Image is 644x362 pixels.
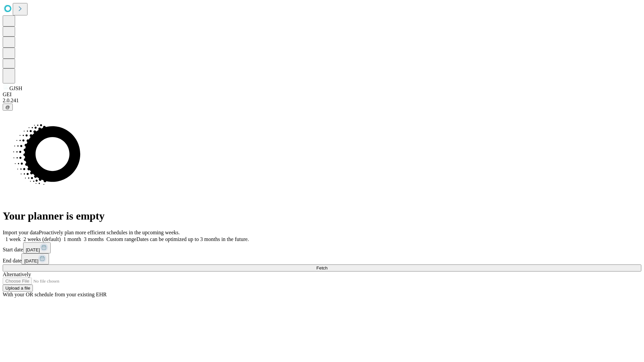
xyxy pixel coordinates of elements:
div: End date [3,253,641,264]
span: [DATE] [24,258,38,263]
div: Start date [3,242,641,253]
span: Dates can be optimized up to 3 months in the future. [137,236,249,242]
span: 1 month [63,236,81,242]
span: 1 week [5,236,21,242]
span: Import your data [3,230,39,235]
span: Proactively plan more efficient schedules in the upcoming weeks. [39,230,180,235]
button: Fetch [3,264,641,271]
button: [DATE] [21,253,49,264]
span: @ [5,105,10,110]
span: GJSH [9,85,22,91]
span: Custom range [106,236,136,242]
span: With your OR schedule from your existing EHR [3,292,107,297]
h1: Your planner is empty [3,210,641,222]
span: 3 months [84,236,104,242]
span: [DATE] [26,247,40,252]
button: @ [3,104,13,111]
div: 2.0.241 [3,98,641,104]
button: [DATE] [23,242,51,253]
span: 2 weeks (default) [23,236,61,242]
div: GEI [3,92,641,98]
button: Upload a file [3,285,33,292]
span: Alternatively [3,271,31,277]
span: Fetch [316,265,327,270]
